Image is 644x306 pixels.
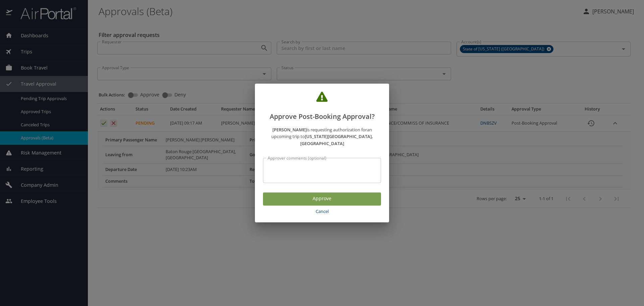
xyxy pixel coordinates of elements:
strong: [US_STATE][GEOGRAPHIC_DATA], [GEOGRAPHIC_DATA] [300,133,373,146]
p: is requesting authorization for an upcoming trip to [263,126,381,147]
button: Approve [263,192,381,206]
button: Cancel [263,206,381,217]
span: Approve [268,194,376,203]
h2: Approve Post-Booking Approval? [263,92,381,122]
strong: [PERSON_NAME] [272,127,307,133]
span: Cancel [266,208,378,215]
